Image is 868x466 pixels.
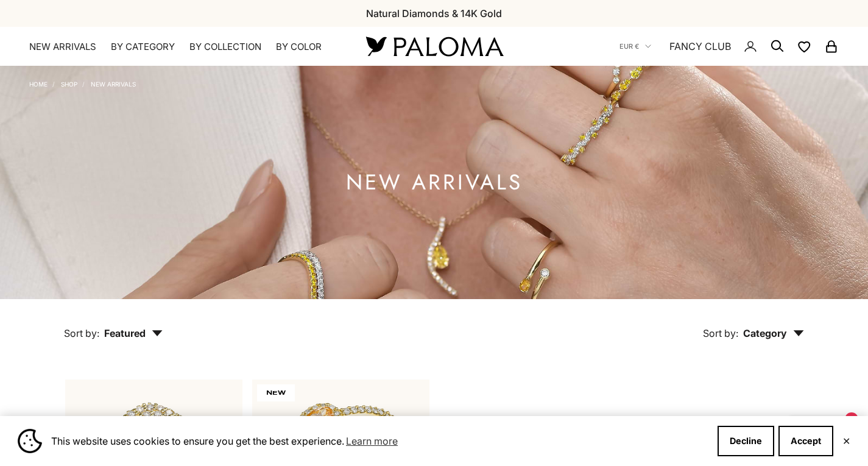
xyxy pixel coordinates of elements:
button: Sort by: Featured [36,299,191,350]
nav: Primary navigation [29,41,337,53]
nav: Breadcrumb [29,78,136,88]
a: FANCY CLUB [669,38,731,54]
summary: By Category [111,41,175,53]
button: Decline [718,426,774,456]
h1: NEW ARRIVALS [346,175,523,190]
button: Sort by: Category [675,299,832,350]
button: Close [842,437,850,445]
span: EUR € [619,41,639,52]
img: Cookie banner [18,429,42,453]
p: Natural Diamonds & 14K Gold [366,5,502,21]
a: Home [29,80,48,88]
span: Category [743,327,804,339]
a: Learn more [344,432,400,450]
span: This website uses cookies to ensure you get the best experience. [51,432,708,450]
button: EUR € [619,41,651,52]
a: Shop [61,80,77,88]
span: Sort by: [703,327,738,339]
a: NEW ARRIVALS [29,41,96,53]
summary: By Color [276,41,322,53]
a: NEW ARRIVALS [91,80,136,88]
button: Accept [778,426,833,456]
span: NEW [257,384,295,401]
nav: Secondary navigation [619,27,839,66]
span: Sort by: [64,327,99,339]
summary: By Collection [189,41,261,53]
span: Featured [104,327,163,339]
